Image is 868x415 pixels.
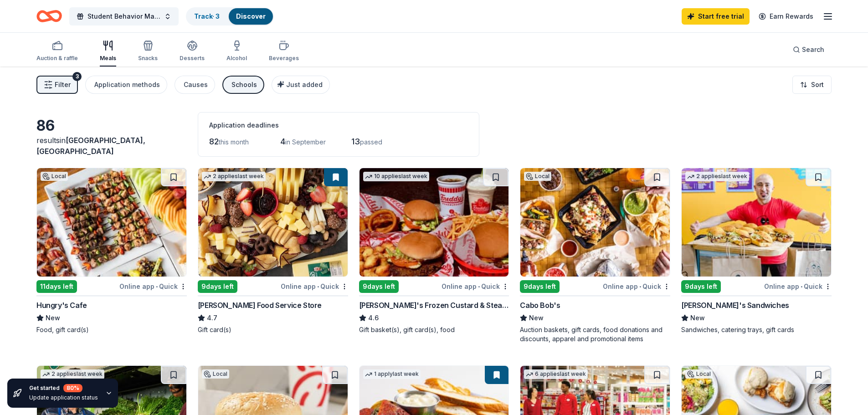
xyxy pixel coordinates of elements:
[222,76,264,94] button: Schools
[226,36,247,67] button: Alcohol
[198,168,348,277] img: Image for Gordon Food Service Store
[198,280,237,293] div: 9 days left
[209,137,219,146] span: 82
[138,55,158,62] div: Snacks
[682,168,831,277] img: Image for Ike's Sandwiches
[36,136,145,156] span: in
[442,281,509,292] div: Online app Quick
[359,300,509,311] div: [PERSON_NAME]'s Frozen Custard & Steakburgers
[269,36,299,67] button: Beverages
[94,79,160,90] div: Application methods
[36,136,145,156] span: [GEOGRAPHIC_DATA], [GEOGRAPHIC_DATA]
[520,280,560,293] div: 9 days left
[100,36,116,67] button: Meals
[29,394,98,401] div: Update application status
[156,283,158,290] span: •
[360,168,509,277] img: Image for Freddy's Frozen Custard & Steakburgers
[100,55,116,62] div: Meals
[529,313,544,323] span: New
[41,172,68,181] div: Local
[85,76,167,94] button: Application methods
[269,55,299,62] div: Beverages
[681,280,721,293] div: 9 days left
[603,281,670,292] div: Online app Quick
[753,8,819,25] a: Earn Rewards
[681,168,832,334] a: Image for Ike's Sandwiches2 applieslast week9days leftOnline app•Quick[PERSON_NAME]'s SandwichesN...
[520,168,670,343] a: Image for Cabo Bob'sLocal9days leftOnline app•QuickCabo Bob'sNewAuction baskets, gift cards, food...
[639,283,641,290] span: •
[138,36,158,67] button: Snacks
[801,283,802,290] span: •
[478,283,480,290] span: •
[231,79,257,90] div: Schools
[219,138,249,146] span: this month
[317,283,319,290] span: •
[87,11,160,22] span: Student Behavior Matrix Program
[209,120,468,131] div: Application deadlines
[792,76,832,94] button: Sort
[280,137,285,146] span: 4
[286,81,323,88] span: Just added
[36,135,187,157] div: results
[36,280,77,293] div: 11 days left
[764,281,832,292] div: Online app Quick
[359,168,509,334] a: Image for Freddy's Frozen Custard & Steakburgers10 applieslast week9days leftOnline app•Quick[PER...
[198,325,348,334] div: Gift card(s)
[226,55,247,62] div: Alcohol
[802,44,824,55] span: Search
[36,36,78,67] button: Auction & raffle
[36,117,187,135] div: 86
[524,369,588,379] div: 6 applies last week
[368,313,379,323] span: 4.6
[69,7,179,26] button: Student Behavior Matrix Program
[198,168,348,334] a: Image for Gordon Food Service Store2 applieslast week9days leftOnline app•Quick[PERSON_NAME] Food...
[202,172,266,181] div: 2 applies last week
[46,313,60,323] span: New
[685,369,713,379] div: Local
[272,76,330,94] button: Just added
[786,41,832,59] button: Search
[363,172,429,181] div: 10 applies last week
[351,137,360,146] span: 13
[202,369,229,379] div: Local
[63,384,82,392] div: 80 %
[29,384,98,392] div: Get started
[285,138,326,146] span: in September
[36,5,62,27] a: Home
[36,300,87,311] div: Hungry's Cafe
[36,76,78,94] button: Filter3
[55,79,71,90] span: Filter
[207,313,217,323] span: 4.7
[520,300,560,311] div: Cabo Bob's
[236,12,266,20] a: Discover
[359,280,399,293] div: 9 days left
[690,313,705,323] span: New
[184,79,208,90] div: Causes
[72,72,82,81] div: 3
[36,55,78,62] div: Auction & raffle
[37,168,186,277] img: Image for Hungry's Cafe
[36,168,187,334] a: Image for Hungry's CafeLocal11days leftOnline app•QuickHungry's CafeNewFood, gift card(s)
[520,168,670,277] img: Image for Cabo Bob's
[36,325,187,334] div: Food, gift card(s)
[180,55,205,62] div: Desserts
[681,300,789,311] div: [PERSON_NAME]'s Sandwiches
[119,281,187,292] div: Online app Quick
[363,369,421,379] div: 1 apply last week
[175,76,215,94] button: Causes
[811,79,824,90] span: Sort
[198,300,322,311] div: [PERSON_NAME] Food Service Store
[186,7,274,26] button: Track· 3Discover
[520,325,670,343] div: Auction baskets, gift cards, food donations and discounts, apparel and promotional items
[682,8,750,25] a: Start free trial
[685,172,749,181] div: 2 applies last week
[524,172,551,181] div: Local
[281,281,348,292] div: Online app Quick
[41,369,104,379] div: 2 applies last week
[360,138,382,146] span: passed
[180,36,205,67] button: Desserts
[359,325,509,334] div: Gift basket(s), gift card(s), food
[681,325,832,334] div: Sandwiches, catering trays, gift cards
[194,12,220,20] a: Track· 3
